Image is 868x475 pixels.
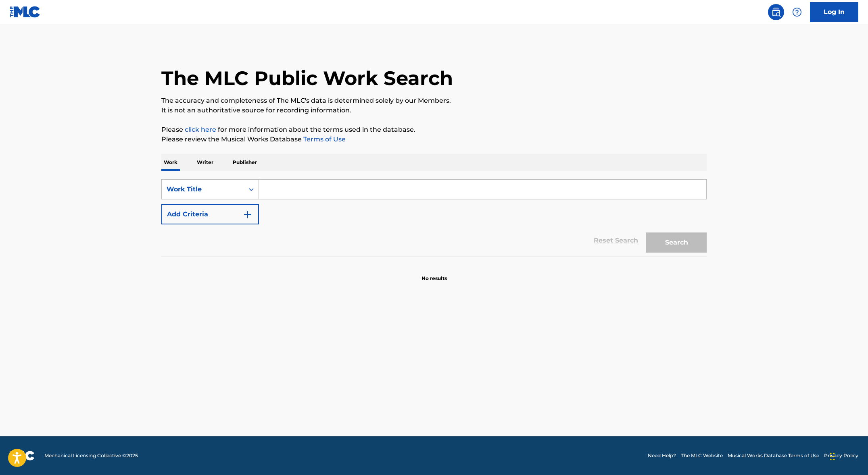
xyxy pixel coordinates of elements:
a: Privacy Policy [824,452,858,459]
div: Work Title [167,185,239,194]
a: Musical Works Database Terms of Use [728,452,819,459]
img: search [771,7,781,17]
span: Mechanical Licensing Collective © 2025 [44,452,138,459]
a: Terms of Use [302,135,346,143]
p: No results [421,265,447,282]
img: MLC Logo [10,6,41,18]
p: Writer [194,154,216,171]
a: click here [185,126,216,133]
p: Work [161,154,180,171]
div: Drag [830,444,835,469]
img: logo [10,451,35,460]
p: It is not an authoritative source for recording information. [161,106,707,115]
form: Search Form [161,179,707,257]
p: Publisher [230,154,259,171]
a: The MLC Website [681,452,723,459]
a: Log In [810,2,858,22]
iframe: Chat Widget [828,436,868,475]
a: Need Help? [648,452,676,459]
p: Please for more information about the terms used in the database. [161,125,707,135]
p: Please review the Musical Works Database [161,135,707,144]
img: 9d2ae6d4665cec9f34b9.svg [243,209,252,219]
div: Help [789,4,805,20]
p: The accuracy and completeness of The MLC's data is determined solely by our Members. [161,96,707,106]
img: help [792,7,802,17]
a: Public Search [768,4,784,20]
h1: The MLC Public Work Search [161,66,453,90]
button: Add Criteria [161,204,259,224]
